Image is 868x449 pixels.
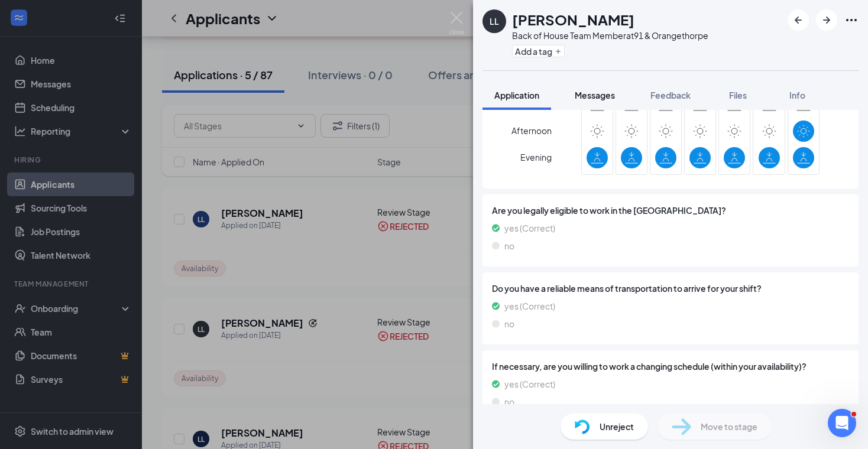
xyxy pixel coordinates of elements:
[844,13,859,27] svg: Ellipses
[788,9,809,31] button: ArrowLeftNew
[512,45,565,57] button: PlusAdd a tag
[492,204,849,217] span: Are you legally eligible to work in the [GEOGRAPHIC_DATA]?
[789,90,805,100] span: Info
[492,360,849,373] span: If necessary, are you willing to work a changing schedule (within your availability)?
[494,90,539,100] span: Application
[650,90,691,100] span: Feedback
[520,147,552,168] span: Evening
[504,239,514,252] span: no
[729,90,747,100] span: Files
[820,13,834,27] svg: ArrowRight
[492,282,849,295] span: Do you have a reliable means of transportation to arrive for your shift?
[512,30,708,41] div: Back of House Team Member at 91 & Orangethorpe
[575,90,615,100] span: Messages
[701,420,757,433] span: Move to stage
[504,378,555,391] span: yes (Correct)
[511,120,552,141] span: Afternoon
[504,222,555,235] span: yes (Correct)
[512,9,634,30] h1: [PERSON_NAME]
[816,9,837,31] button: ArrowRight
[490,15,499,27] div: LL
[504,395,514,408] span: no
[791,13,805,27] svg: ArrowLeftNew
[600,420,634,433] span: Unreject
[504,317,514,330] span: no
[828,409,856,437] iframe: Intercom live chat
[555,48,562,55] svg: Plus
[504,300,555,313] span: yes (Correct)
